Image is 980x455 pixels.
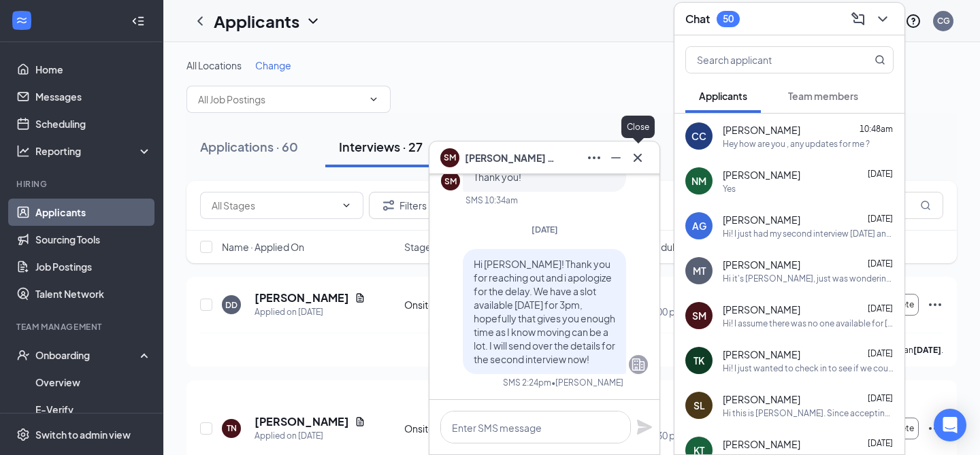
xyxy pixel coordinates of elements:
[692,309,706,322] div: SM
[463,138,585,155] div: Offers and hires · 172
[551,377,623,388] span: • [PERSON_NAME]
[369,192,438,219] button: Filter Filters
[35,226,152,253] a: Sourcing Tools
[927,297,943,313] svg: Ellipses
[699,90,747,102] span: Applicants
[214,10,299,33] h1: Applicants
[868,303,893,314] span: [DATE]
[222,240,304,254] span: Name · Applied On
[608,150,624,166] svg: Minimize
[255,59,291,71] span: Change
[35,56,152,83] a: Home
[723,273,894,284] div: Hi it's [PERSON_NAME], just was wondering if there was any update on my second interview. Thank you!
[35,253,152,280] a: Job Postings
[860,124,893,134] span: 10:48am
[693,264,706,277] div: MT
[630,356,647,373] svg: Company
[692,219,706,233] div: AG
[192,13,208,29] svg: ChevronLeft
[532,224,558,235] span: [DATE]
[586,150,602,166] svg: Ellipses
[920,200,931,211] svg: MagnifyingGlass
[15,14,29,27] svg: WorkstreamLogo
[227,422,237,434] div: TN
[503,377,551,388] div: SMS 2:24pm
[723,138,870,150] div: Hey how are you , any updates for me ?
[35,83,152,110] a: Messages
[630,150,646,166] svg: Cross
[636,419,653,435] svg: Plane
[341,200,352,211] svg: ChevronDown
[913,345,941,355] b: [DATE]
[788,90,858,102] span: Team members
[723,228,894,239] div: Hi! I just had my second interview [DATE] and was wondering what the status was
[35,428,131,441] div: Switch to admin view
[35,348,140,362] div: Onboarding
[905,13,921,29] svg: QuestionInfo
[723,318,894,329] div: Hi! I assume there was no one available for [DATE] for another interview! I will be moving 28th a...
[35,144,152,158] div: Reporting
[35,280,152,307] a: Talent Network
[693,354,704,367] div: TK
[186,59,242,71] span: All Locations
[465,195,518,206] div: SMS 10:34am
[872,8,894,30] button: ChevronDown
[868,348,893,358] span: [DATE]
[686,47,847,73] input: Search applicant
[255,414,349,429] h5: [PERSON_NAME]
[723,392,800,406] span: [PERSON_NAME]
[404,240,431,254] span: Stage
[723,183,736,195] div: Yes
[35,396,152,423] a: E-Verify
[255,429,365,443] div: Applied on [DATE]
[868,214,893,224] span: [DATE]
[444,175,457,187] div: SM
[723,407,894,419] div: Hi this is [PERSON_NAME]. Since accepting the second interview I was offered and accepted a job e...
[868,258,893,269] span: [DATE]
[723,437,800,451] span: [PERSON_NAME]
[35,369,152,396] a: Overview
[339,138,423,155] div: Interviews · 27
[691,129,706,143] div: CC
[621,116,655,138] div: Close
[404,298,491,311] div: Onsite Interview
[16,178,149,190] div: Hiring
[255,305,365,319] div: Applied on [DATE]
[847,8,869,30] button: ComposeMessage
[355,416,365,427] svg: Document
[868,393,893,403] span: [DATE]
[723,13,734,24] div: 50
[380,197,397,214] svg: Filter
[465,150,560,165] span: [PERSON_NAME] Melsen
[627,147,649,169] button: Cross
[404,422,491,435] div: Onsite Interview
[723,348,800,361] span: [PERSON_NAME]
[305,13,321,29] svg: ChevronDown
[868,438,893,448] span: [DATE]
[16,428,30,441] svg: Settings
[723,363,894,374] div: Hi! I just wanted to check in to see if we could get my next interview scheduled!
[927,420,943,437] svg: Ellipses
[934,409,966,441] div: Open Intercom Messenger
[35,199,152,226] a: Applicants
[875,54,885,65] svg: MagnifyingGlass
[35,110,152,137] a: Scheduling
[16,321,149,333] div: Team Management
[875,11,891,27] svg: ChevronDown
[723,258,800,271] span: [PERSON_NAME]
[850,11,866,27] svg: ComposeMessage
[198,92,363,107] input: All Job Postings
[583,147,605,169] button: Ellipses
[723,213,800,226] span: [PERSON_NAME]
[255,290,349,305] h5: [PERSON_NAME]
[200,138,298,155] div: Applications · 60
[368,94,379,105] svg: ChevronDown
[16,144,30,158] svg: Analysis
[868,169,893,179] span: [DATE]
[691,174,706,188] div: NM
[723,168,800,182] span: [PERSON_NAME]
[474,258,615,365] span: Hi [PERSON_NAME]! Thank you for reaching out and i apologize for the delay. We have a slot availa...
[16,348,30,362] svg: UserCheck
